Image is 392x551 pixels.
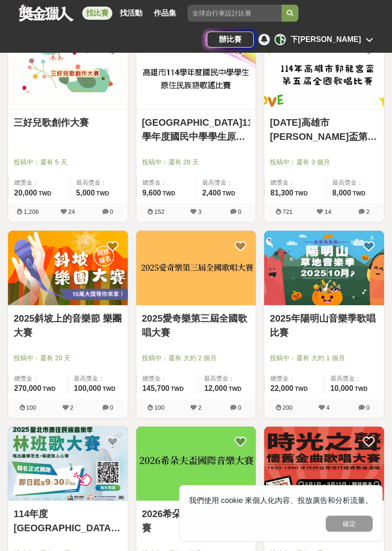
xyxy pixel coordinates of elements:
img: Cover Image [8,231,128,305]
span: 總獎金： [142,178,190,187]
span: TWD [102,386,115,392]
span: 100,000 [74,384,101,392]
span: 152 [154,208,165,215]
div: 下 [274,34,286,45]
span: 9,600 [142,189,161,197]
span: 0 [366,404,369,411]
span: 投稿中：還有 20 天 [14,353,122,363]
span: 20,000 [14,189,37,197]
a: 找活動 [116,7,146,20]
span: 最高獎金： [330,374,378,383]
span: 0 [110,404,113,411]
a: Cover Image [8,231,128,305]
span: TWD [228,386,241,392]
span: 投稿中：還有 28 天 [142,157,251,167]
img: Cover Image [264,35,384,109]
span: TWD [353,190,365,197]
a: 2025愛奇樂第三屆全國歌唱大賽 [142,311,251,340]
span: 投稿中：還有 大約 1 個月 [270,353,378,363]
a: Cover Image [8,427,128,501]
span: 投稿中：還有 3 個月 [270,157,378,167]
input: 全球自行車設計比賽 [188,5,282,22]
span: 8,000 [332,189,351,197]
span: TWD [171,386,184,392]
img: Cover Image [8,35,128,109]
img: Cover Image [136,231,256,305]
img: Cover Image [136,35,256,109]
a: 2025斜坡上的音樂節 樂團大賽 [14,311,122,340]
span: 總獎金： [270,178,321,187]
a: 作品集 [150,7,180,20]
a: 2026希朵夫盃國際音樂大賽 [142,507,251,535]
a: 114年度[GEOGRAPHIC_DATA]住民族音樂季原住民族林班歌大賽 [14,507,122,535]
a: [DATE]高雄市[PERSON_NAME]盃第五屆全國歌唱比賽 [270,115,378,144]
span: 0 [238,404,241,411]
span: 最高獎金： [74,374,122,383]
a: Cover Image [8,35,128,110]
a: 找比賽 [82,7,112,20]
span: 145,700 [142,384,170,392]
span: 270,000 [14,384,41,392]
span: TWD [355,386,368,392]
span: 24 [68,208,75,215]
span: 最高獎金： [202,178,250,187]
a: Cover Image [264,231,384,305]
span: 0 [110,208,113,215]
img: Cover Image [264,231,384,305]
span: 投稿中：還有 5 天 [14,157,122,167]
span: 0 [238,208,241,215]
span: 10,000 [330,384,353,392]
span: TWD [295,190,307,197]
span: 總獎金： [14,178,64,187]
span: 總獎金： [142,374,193,383]
span: TWD [43,386,55,392]
span: 2 [198,404,201,411]
span: 我們使用 cookie 來個人化內容、投放廣告和分析流量。 [189,496,373,504]
span: 總獎金： [14,374,62,383]
span: 1,206 [24,208,39,215]
a: 辦比賽 [207,32,254,48]
a: 三好兒歌創作大賽 [14,115,122,130]
span: TWD [39,190,51,197]
span: TWD [222,190,235,197]
span: 最高獎金： [76,178,122,187]
a: Cover Image [136,231,256,305]
span: 投稿中：還有 大約 2 個月 [142,353,251,363]
span: TWD [96,190,109,197]
span: 總獎金： [270,374,318,383]
span: 3 [198,208,201,215]
span: 最高獎金： [332,178,378,187]
span: 200 [282,404,293,411]
span: 2,400 [202,189,221,197]
span: 721 [282,208,293,215]
a: Cover Image [136,427,256,501]
img: Cover Image [136,427,256,501]
a: Cover Image [264,35,384,110]
a: Cover Image [264,427,384,501]
span: 14 [324,208,331,215]
span: 100 [26,404,37,411]
span: 5,000 [76,189,95,197]
span: 4 [326,404,329,411]
span: 22,000 [270,384,293,392]
span: TWD [295,386,307,392]
span: 最高獎金： [204,374,250,383]
a: Cover Image [136,35,256,110]
span: 81,300 [270,189,293,197]
span: 12,000 [204,384,227,392]
img: Cover Image [264,427,384,501]
span: 2 [366,208,369,215]
span: TWD [163,190,175,197]
a: [GEOGRAPHIC_DATA]114學年度國民中學學生原住民族語歌謠比賽 [142,115,251,144]
button: 確定 [326,516,373,532]
span: 100 [154,404,165,411]
span: 2 [70,404,73,411]
a: 2025年陽明山音樂季歌唱比賽 [270,311,378,340]
img: Cover Image [8,427,128,501]
div: 下[PERSON_NAME] [290,34,361,45]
